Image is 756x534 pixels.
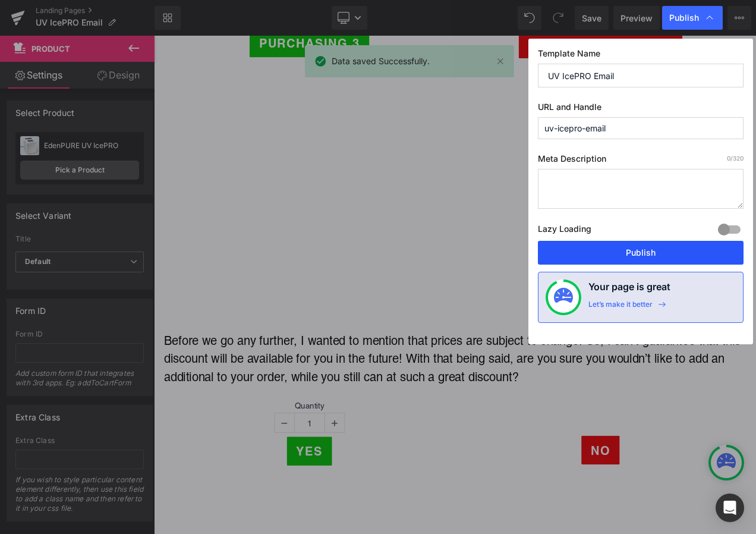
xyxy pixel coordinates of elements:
span: Purchasing 3 [125,1,246,17]
span: No [522,485,546,506]
img: onboarding-status.svg [554,288,573,307]
label: Meta Description [538,153,744,169]
div: Open Intercom Messenger [716,494,744,522]
span: Publish [669,12,699,23]
span: /320 [727,155,744,162]
label: URL and Handle [538,102,744,117]
label: Quantity [27,436,345,451]
label: Template Name [538,48,744,64]
a: No [511,478,557,513]
div: Let’s make it better [588,300,653,315]
button: Publish [538,241,744,265]
span: Yes [170,488,202,505]
button: Yes [159,479,213,514]
label: Lazy Loading [538,221,591,241]
p: Before we go any further, I wanted to mention that prices are subject to change. So, I can’t guar... [12,354,707,419]
span: 0 [727,155,730,162]
h4: Your page is great [588,279,670,300]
